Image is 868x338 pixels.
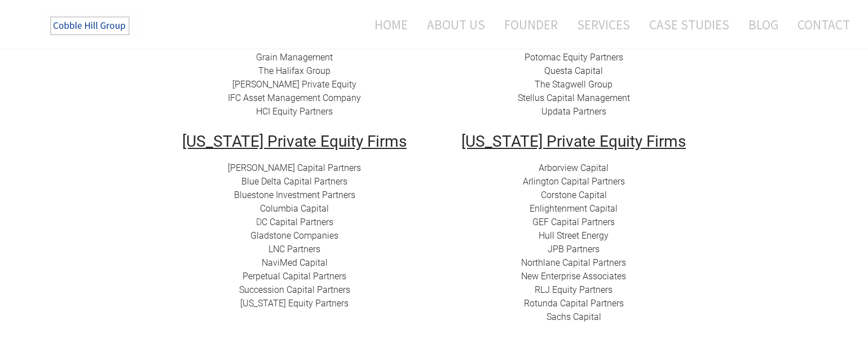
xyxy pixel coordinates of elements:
a: NaviMed Capital [262,257,328,268]
a: ​​Rotunda Capital Partners [524,298,624,309]
a: LNC Partners [268,244,320,254]
a: Updata Partners [541,106,606,117]
a: ​Bluestone Investment Partners [234,190,355,200]
a: Corstone Capital [541,190,607,200]
img: The Cobble Hill Group LLC [43,12,139,40]
a: Blue Delta Capital Partners [241,176,347,187]
a: Hull Street Energy [539,230,609,241]
a: Arborview Capital [539,163,609,173]
a: Sachs Capital [547,311,601,322]
a: ​RLJ Equity Partners [535,284,613,295]
a: Contact [789,10,850,39]
a: New Enterprise Associates [521,271,626,282]
a: C Capital Partners [262,217,333,227]
a: Stellus Capital Management [518,93,630,103]
a: [US_STATE] Equity Partners​ [240,298,349,309]
a: ​Perpetual Capital Partners [243,271,346,282]
a: Columbia Capital [260,203,329,214]
a: HCI Equity Partners [256,106,333,117]
a: Questa Capital [544,65,603,76]
a: Founder [496,10,566,39]
a: Arlington Capital Partners​ [523,176,625,187]
a: Northlane Capital Partners [521,257,626,268]
a: [PERSON_NAME] Private Equity​ [232,79,356,90]
u: [US_STATE] Private Equity Firms [182,132,407,151]
div: D [164,161,426,310]
a: IFC Asset Management Company [228,93,361,103]
a: Home [358,10,416,39]
a: Gladstone Companies [250,230,338,241]
a: Blog [740,10,787,39]
a: Grain Management [256,52,333,63]
a: Succession Capital Partners [239,284,350,295]
a: The Stagwell Group [535,79,613,90]
a: Case Studies [641,10,738,39]
a: The Halifax Group [258,65,331,76]
a: GEF Capital Partners [532,217,615,227]
a: ​Enlightenment Capital [530,203,618,214]
a: [PERSON_NAME] Capital Partners [228,163,361,173]
u: [US_STATE] Private Equity Firms [461,132,686,151]
a: About Us [418,10,494,39]
a: Services [569,10,638,39]
a: JPB Partners [548,244,600,254]
a: ​Potomac Equity Partners [525,52,623,63]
